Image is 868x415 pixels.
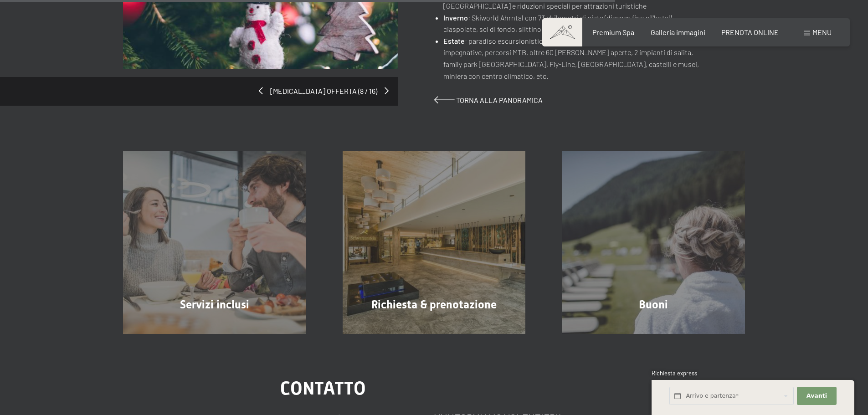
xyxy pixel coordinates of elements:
[806,392,827,400] span: Avanti
[371,298,497,311] span: Richiesta & prenotazione
[443,36,465,45] strong: Estate
[592,28,634,36] a: Premium Spa
[324,151,544,334] a: Natale in montagna | -15% Richiesta & prenotazione
[652,369,697,377] span: Richiesta express
[651,28,705,36] a: Galleria immagini
[434,96,543,104] a: Torna alla panoramica
[180,298,249,311] span: Servizi inclusi
[443,13,468,22] strong: Inverno
[797,387,836,405] button: Avanti
[544,151,763,334] a: [Translate to Italienisch:] Buoni
[280,378,366,399] span: Contatto
[721,28,779,36] a: PRENOTA ONLINE
[443,12,709,35] li: : Skiworld Ahrntal con 73 chilometri di piste (discesa fino all'hotel), ciaspolate, sci di fondo,...
[639,298,668,311] span: Buoni
[812,28,832,36] span: Menu
[105,151,324,334] a: Natale in montagna | -15% Servizi inclusi
[443,35,709,82] li: : paradiso escursionistico con innumerevoli possibilità di escursioni facili e impegnative, perco...
[456,96,543,104] span: Torna alla panoramica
